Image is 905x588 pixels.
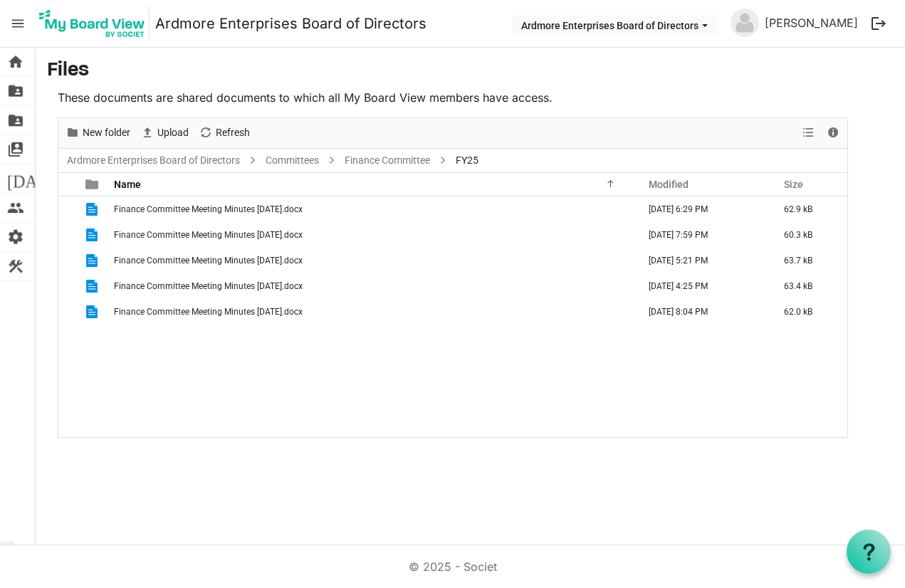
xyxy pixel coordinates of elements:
td: November 08, 2024 8:04 PM column header Modified [634,299,769,325]
td: checkbox [58,222,77,248]
td: 63.7 kB is template cell column header Size [769,248,847,273]
td: May 14, 2025 5:21 PM column header Modified [634,248,769,273]
button: Details [824,124,843,142]
span: New folder [81,124,132,142]
div: View [797,118,821,148]
span: settings [7,223,24,251]
span: folder_shared [7,106,24,135]
td: is template cell column header type [77,273,110,299]
td: is template cell column header type [77,196,110,222]
td: Finance Committee Meeting Minutes 5-12-25.docx is template cell column header Name [110,273,634,299]
span: Modified [649,179,689,190]
div: Upload [135,118,194,148]
span: people [7,194,24,222]
button: New folder [63,124,133,142]
span: construction [7,252,24,280]
a: Committees [263,152,322,169]
a: Finance Committee [342,152,433,169]
a: My Board View Logo [35,6,155,41]
a: Ardmore Enterprises Board of Directors [64,152,243,169]
div: New folder [61,118,135,148]
td: is template cell column header type [77,299,110,325]
button: Refresh [197,124,253,142]
a: [PERSON_NAME] [759,9,864,37]
td: 62.9 kB is template cell column header Size [769,196,847,222]
td: Finance Committee Meeting Minutes 8-26-24.docx is template cell column header Name [110,299,634,325]
button: View dropdownbutton [800,124,817,142]
img: no-profile-picture.svg [731,9,759,37]
td: checkbox [58,299,77,325]
a: © 2025 - Societ [409,560,497,574]
td: 62.0 kB is template cell column header Size [769,299,847,325]
span: Upload [156,124,190,142]
a: Ardmore Enterprises Board of Directors [155,9,427,38]
td: 60.3 kB is template cell column header Size [769,222,847,248]
td: checkbox [58,248,77,273]
h3: Files [47,59,894,83]
span: switch_account [7,135,24,164]
td: Finance Committee Meeting Minutes 1-13-25.docx is template cell column header Name [110,196,634,222]
button: Ardmore Enterprises Board of Directors dropdownbutton [512,15,717,35]
td: checkbox [58,196,77,222]
span: FY25 [453,152,481,169]
span: Size [784,179,803,190]
span: [DATE] [7,164,62,193]
span: folder_shared [7,77,24,105]
span: Name [114,179,141,190]
span: Finance Committee Meeting Minutes [DATE].docx [114,256,303,266]
p: These documents are shared documents to which all My Board View members have access. [58,89,848,106]
span: home [7,48,24,76]
td: September 22, 2025 4:25 PM column header Modified [634,273,769,299]
div: Refresh [194,118,255,148]
div: Details [821,118,845,148]
span: Finance Committee Meeting Minutes [DATE].docx [114,204,303,214]
span: Refresh [214,124,251,142]
td: Finance Committee Meeting Minutes 10-28-24.docx is template cell column header Name [110,222,634,248]
td: November 08, 2024 7:59 PM column header Modified [634,222,769,248]
td: is template cell column header type [77,222,110,248]
span: menu [4,10,31,37]
td: Finance Committee Meeting Minutes 3-10-2025.docx is template cell column header Name [110,248,634,273]
td: 63.4 kB is template cell column header Size [769,273,847,299]
td: March 10, 2025 6:29 PM column header Modified [634,196,769,222]
button: logout [864,9,894,38]
img: My Board View Logo [35,6,150,41]
td: is template cell column header type [77,248,110,273]
span: Finance Committee Meeting Minutes [DATE].docx [114,281,303,291]
span: Finance Committee Meeting Minutes [DATE].docx [114,307,303,317]
button: Upload [138,124,192,142]
span: Finance Committee Meeting Minutes [DATE].docx [114,230,303,240]
td: checkbox [58,273,77,299]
